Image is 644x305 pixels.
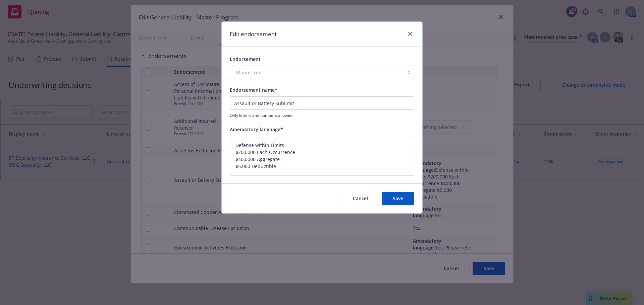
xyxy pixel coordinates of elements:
span: Endorsement [230,56,261,62]
span: Endorsement name* [230,87,277,93]
span: Only letters and numbers allowed [230,112,414,118]
h1: Edit endorsement [230,30,277,39]
a: close [406,30,414,38]
textarea: Defense within Limits $200,000 Each Occurrence $400,000 Aggregate $5,000 Deductible [230,136,414,175]
button: Save [382,192,414,205]
button: Cancel [342,192,379,205]
span: Amendatory language* [230,126,283,133]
